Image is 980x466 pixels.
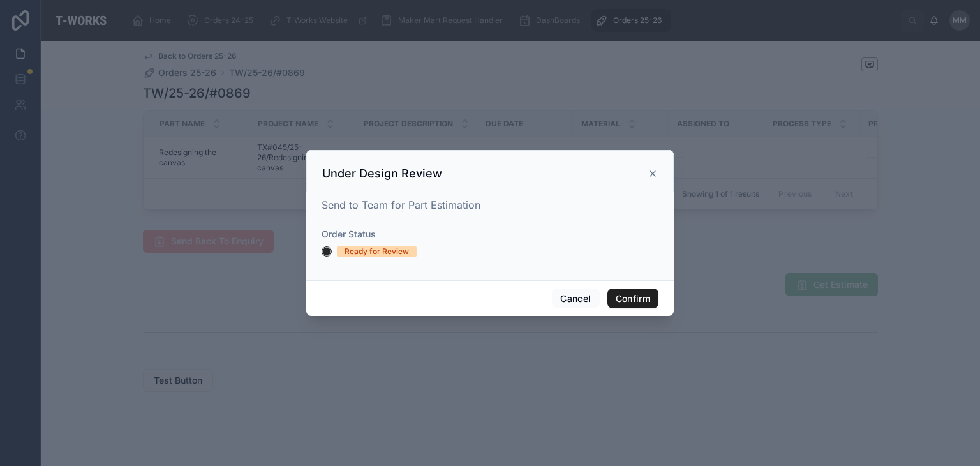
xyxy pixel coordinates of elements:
button: Cancel [552,289,599,309]
span: Order Status [322,229,376,239]
div: Ready for Review [345,246,409,257]
button: Confirm [607,289,658,309]
span: Send to Team for Part Estimation [322,199,480,211]
h3: Under Design Review [322,166,442,181]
